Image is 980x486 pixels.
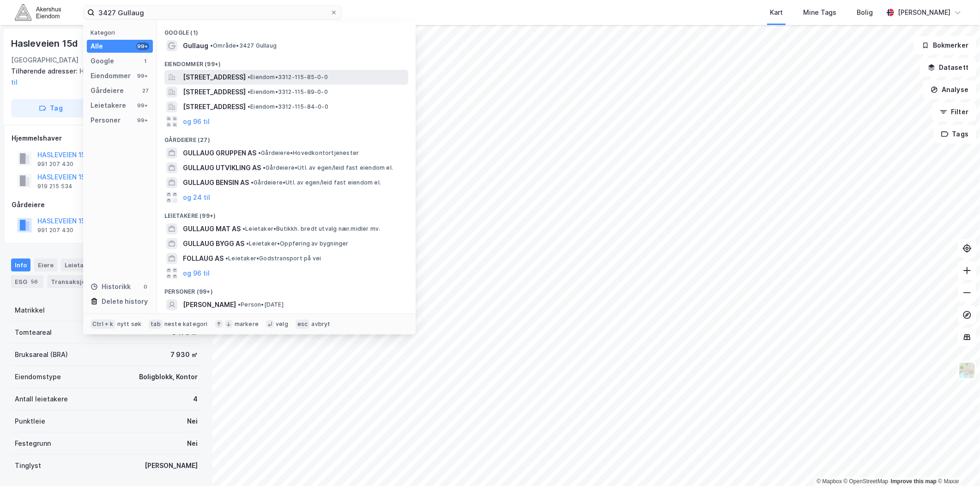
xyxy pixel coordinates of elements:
[157,205,416,221] div: Leietakere (99+)
[37,183,73,190] div: 919 215 534
[248,74,328,81] span: Eiendom • 3312-115-85-0-0
[11,66,194,88] div: Hasleveien [STREET_ADDRESS]
[258,149,261,156] span: •
[136,102,149,109] div: 99+
[258,149,359,157] span: Gårdeiere • Hovedkontortjenester
[11,36,79,51] div: Hasleveien 15d
[136,43,149,50] div: 99+
[183,177,249,188] span: GULLAUG BENSIN AS
[898,7,950,18] div: [PERSON_NAME]
[91,281,131,292] div: Historikk
[11,99,91,117] button: Tag
[803,7,836,18] div: Mine Tags
[15,327,52,338] div: Tomteareal
[15,416,45,427] div: Punktleie
[102,296,148,307] div: Delete history
[225,255,321,262] span: Leietaker • Godstransport på vei
[157,53,416,70] div: Eiendommer (99+)
[117,320,142,328] div: nytt søk
[242,225,380,233] span: Leietaker • Butikkh. bredt utvalg nær.midler mv.
[15,460,41,471] div: Tinglyst
[11,67,79,75] span: Tilhørende adresser:
[183,86,246,98] span: [STREET_ADDRESS]
[248,74,250,80] span: •
[263,164,393,172] span: Gårdeiere • Utl. av egen/leid fast eiendom el.
[136,72,149,80] div: 99+
[157,281,416,297] div: Personer (99+)
[157,129,416,146] div: Gårdeiere (27)
[91,115,121,126] div: Personer
[263,164,266,171] span: •
[183,192,210,203] button: og 24 til
[34,258,57,271] div: Eiere
[225,255,228,262] span: •
[311,320,330,328] div: avbryt
[246,240,349,247] span: Leietaker • Oppføring av bygninger
[296,320,310,329] div: esc
[920,58,976,77] button: Datasett
[932,103,976,121] button: Filter
[15,394,68,405] div: Antall leietakere
[37,227,73,234] div: 991 207 430
[91,70,131,81] div: Eiendommer
[187,416,198,427] div: Nei
[170,349,198,360] div: 7 930 ㎡
[891,478,937,485] a: Improve this map
[183,299,236,310] span: [PERSON_NAME]
[142,283,149,290] div: 0
[183,162,261,173] span: GULLAUG UTVIKLING AS
[91,55,114,67] div: Google
[139,371,198,382] div: Boligblokk, Kontor
[15,371,61,382] div: Eiendomstype
[183,223,241,234] span: GULLAUG MAT AS
[238,301,241,308] span: •
[857,7,873,18] div: Bolig
[934,442,980,486] div: Kontrollprogram for chat
[164,320,208,328] div: neste kategori
[15,305,45,316] div: Matrikkel
[248,88,250,95] span: •
[248,103,250,110] span: •
[958,362,976,379] img: Z
[242,225,245,232] span: •
[817,478,842,485] a: Mapbox
[47,275,115,288] div: Transaksjoner
[246,240,249,247] span: •
[933,125,976,143] button: Tags
[914,36,976,55] button: Bokmerker
[923,80,976,99] button: Analyse
[183,72,246,83] span: [STREET_ADDRESS]
[844,478,889,485] a: OpenStreetMap
[149,320,163,329] div: tab
[187,438,198,449] div: Nei
[183,40,208,51] span: Gullaug
[15,438,51,449] div: Festegrunn
[157,22,416,38] div: Google (1)
[183,268,210,279] button: og 96 til
[183,116,210,127] button: og 96 til
[193,394,198,405] div: 4
[934,442,980,486] iframe: Chat Widget
[11,275,43,288] div: ESG
[210,42,213,49] span: •
[251,179,381,186] span: Gårdeiere • Utl. av egen/leid fast eiendom el.
[235,320,259,328] div: markere
[142,87,149,94] div: 27
[238,301,284,308] span: Person • [DATE]
[29,277,40,286] div: 56
[11,258,30,271] div: Info
[15,4,61,20] img: akershus-eiendom-logo.9091f326c980b4bce74ccdd9f866810c.svg
[12,199,201,210] div: Gårdeiere
[248,103,328,111] span: Eiendom • 3312-115-84-0-0
[11,55,79,66] div: [GEOGRAPHIC_DATA]
[12,133,201,144] div: Hjemmelshaver
[61,258,112,271] div: Leietakere
[91,85,124,96] div: Gårdeiere
[95,6,330,19] input: Søk på adresse, matrikkel, gårdeiere, leietakere eller personer
[91,41,103,52] div: Alle
[142,57,149,65] div: 1
[91,29,153,36] div: Kategori
[183,101,246,112] span: [STREET_ADDRESS]
[145,460,198,471] div: [PERSON_NAME]
[136,117,149,124] div: 99+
